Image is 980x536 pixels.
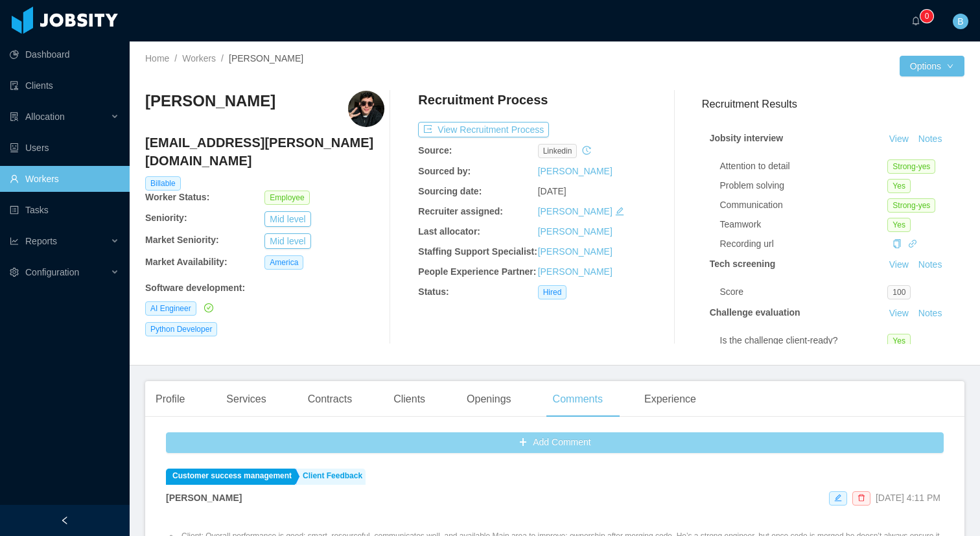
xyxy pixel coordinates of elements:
h3: [PERSON_NAME] [145,91,275,111]
div: Score [720,285,888,299]
span: / [174,53,177,64]
span: [PERSON_NAME] [229,53,303,64]
a: Home [145,53,169,64]
i: icon: edit [834,494,842,502]
div: Copy [892,237,902,251]
span: Python Developer [145,322,217,336]
div: Teamwork [720,218,888,231]
span: Hired [538,285,567,299]
i: icon: bell [911,16,920,25]
div: Services [216,381,276,417]
div: Clients [383,381,436,417]
a: Client Feedback [296,469,366,485]
button: Mid level [264,211,310,227]
a: icon: robotUsers [10,135,119,161]
a: View [885,308,913,318]
span: 100 [887,285,911,299]
b: Recruiter assigned: [418,206,503,216]
b: Seniority: [145,213,187,223]
i: icon: setting [10,268,19,277]
div: Recording url [720,237,888,251]
button: Mid level [264,233,310,249]
a: icon: pie-chartDashboard [10,41,119,67]
b: Source: [418,145,452,156]
b: Market Availability: [145,257,227,267]
a: View [885,259,913,270]
a: icon: exportView Recruitment Process [418,124,549,135]
a: [PERSON_NAME] [538,206,612,216]
b: People Experience Partner: [418,266,536,277]
b: Market Seniority: [145,235,219,245]
b: Sourcing date: [418,186,482,196]
span: Yes [887,334,911,348]
i: icon: history [582,146,591,155]
i: icon: link [908,239,917,248]
span: America [264,255,303,270]
b: Last allocator: [418,226,480,237]
div: Communication [720,198,888,212]
strong: [PERSON_NAME] [166,493,242,503]
a: icon: userWorkers [10,166,119,192]
a: icon: auditClients [10,73,119,99]
button: Optionsicon: down [900,56,964,76]
a: icon: check-circle [202,303,213,313]
button: icon: plusAdd Comment [166,432,944,453]
button: Notes [913,306,948,321]
h4: [EMAIL_ADDRESS][PERSON_NAME][DOMAIN_NAME] [145,134,384,170]
div: Problem solving [720,179,888,192]
button: Notes [913,132,948,147]
span: linkedin [538,144,577,158]
b: Staffing Support Specialist: [418,246,537,257]
button: Notes [913,257,948,273]
span: Employee [264,191,309,205]
i: icon: edit [615,207,624,216]
b: Status: [418,286,449,297]
a: icon: profileTasks [10,197,119,223]
div: Profile [145,381,195,417]
i: icon: line-chart [10,237,19,246]
a: View [885,134,913,144]
span: Allocation [25,111,65,122]
span: / [221,53,224,64]
span: Strong-yes [887,159,935,174]
a: Workers [182,53,216,64]
h3: Recruitment Results [702,96,964,112]
span: AI Engineer [145,301,196,316]
div: Openings [456,381,522,417]
span: Billable [145,176,181,191]
img: 7077f40f-cc67-4bac-82db-6f86b8541bf2_68824eef92a67-400w.png [348,91,384,127]
div: Is the challenge client-ready? [720,334,888,347]
span: [DATE] [538,186,566,196]
i: icon: check-circle [204,303,213,312]
strong: Tech screening [710,259,776,269]
div: Experience [634,381,706,417]
a: icon: link [908,239,917,249]
i: icon: delete [857,494,865,502]
span: Configuration [25,267,79,277]
a: Customer success management [166,469,295,485]
span: Strong-yes [887,198,935,213]
b: Software development : [145,283,245,293]
strong: Challenge evaluation [710,307,800,318]
button: icon: exportView Recruitment Process [418,122,549,137]
i: icon: copy [892,239,902,248]
h4: Recruitment Process [418,91,548,109]
i: icon: solution [10,112,19,121]
span: Yes [887,218,911,232]
a: [PERSON_NAME] [538,246,612,257]
sup: 0 [920,10,933,23]
a: [PERSON_NAME] [538,166,612,176]
b: Worker Status: [145,192,209,202]
div: Comments [542,381,613,417]
strong: Jobsity interview [710,133,784,143]
span: [DATE] 4:11 PM [876,493,940,503]
a: [PERSON_NAME] [538,226,612,237]
span: Yes [887,179,911,193]
span: B [957,14,963,29]
span: Reports [25,236,57,246]
div: Attention to detail [720,159,888,173]
div: Contracts [297,381,362,417]
a: [PERSON_NAME] [538,266,612,277]
b: Sourced by: [418,166,471,176]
